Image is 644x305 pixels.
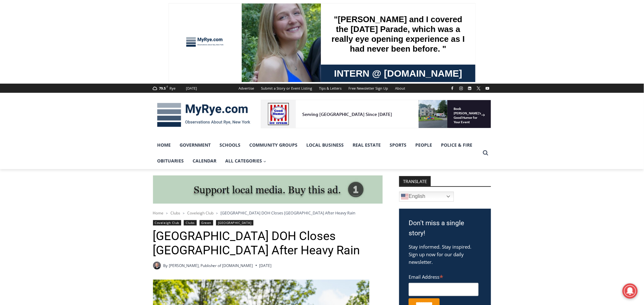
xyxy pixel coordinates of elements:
[169,263,253,268] a: [PERSON_NAME], Publisher of [DOMAIN_NAME]
[401,193,409,200] img: en
[258,84,316,93] a: Submit a Story or Event Listing
[348,137,386,153] a: Real Estate
[65,40,90,76] div: "the precise, almost orchestrated movements of cutting and assembling sushi and [PERSON_NAME] mak...
[399,176,431,186] strong: TRANSLATE
[221,210,356,216] span: [GEOGRAPHIC_DATA] DOH Closes [GEOGRAPHIC_DATA] After Heavy Rain
[392,84,409,93] a: About
[221,153,271,169] button: Child menu of All Categories
[153,137,480,169] nav: Primary Navigation
[193,7,220,24] h4: Book [PERSON_NAME]'s Good Humor for Your Event
[399,192,454,202] a: English
[188,210,214,216] a: Coveleigh Club
[259,263,272,269] time: [DATE]
[153,137,175,153] a: Home
[2,65,62,89] span: Open Tues. - Sun. [PHONE_NUMBER]
[0,64,64,79] a: Open Tues. - Sun. [PHONE_NUMBER]
[153,98,254,131] img: MyRye.com
[409,243,481,266] p: Stay informed. Stay inspired. Sign up now for our daily newsletter.
[409,218,481,238] h3: Don't miss a single story!
[186,86,197,91] div: [DATE]
[475,85,482,92] a: X
[188,2,229,29] a: Book [PERSON_NAME]'s Good Humor for Your Event
[449,85,456,92] a: Facebook
[457,85,465,92] a: Instagram
[152,61,307,79] a: Intern @ [DOMAIN_NAME]
[345,84,392,93] a: Free Newsletter Sign Up
[160,0,299,61] div: "[PERSON_NAME] and I covered the [DATE] Parade, which was a really eye opening experience as I ha...
[484,85,491,92] a: YouTube
[153,175,383,204] img: support local media, buy this ad
[166,63,294,77] span: Intern @ [DOMAIN_NAME]
[302,137,348,153] a: Local Business
[153,153,188,169] a: Obituaries
[188,153,221,169] a: Calendar
[216,211,218,215] span: >
[175,137,215,153] a: Government
[437,137,477,153] a: Police & Fire
[153,262,161,270] a: Author image
[200,220,214,226] a: Green
[170,86,176,91] div: Rye
[466,85,474,92] a: Linkedin
[245,137,302,153] a: Community Groups
[480,147,491,159] button: View Search Form
[153,210,383,216] nav: Breadcrumbs
[215,137,245,153] a: Schools
[184,220,197,226] a: Clubs
[171,210,181,216] a: Clubs
[411,137,437,153] a: People
[316,84,345,93] a: Tips & Letters
[163,263,168,269] span: By
[183,211,185,215] span: >
[159,86,166,91] span: 79.5
[216,220,253,226] a: [GEOGRAPHIC_DATA]
[167,85,168,88] span: F
[235,84,409,93] nav: Secondary Navigation
[235,84,258,93] a: Advertise
[41,11,156,17] div: Serving [GEOGRAPHIC_DATA] Since [DATE]
[166,211,168,215] span: >
[153,220,181,226] a: Coveleigh Club
[153,0,191,29] img: s_800_809a2aa2-bb6e-4add-8b5e-749ad0704c34.jpeg
[153,229,383,258] h1: [GEOGRAPHIC_DATA] DOH Closes [GEOGRAPHIC_DATA] After Heavy Rain
[386,137,411,153] a: Sports
[409,270,479,282] label: Email Address
[153,210,164,216] a: Home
